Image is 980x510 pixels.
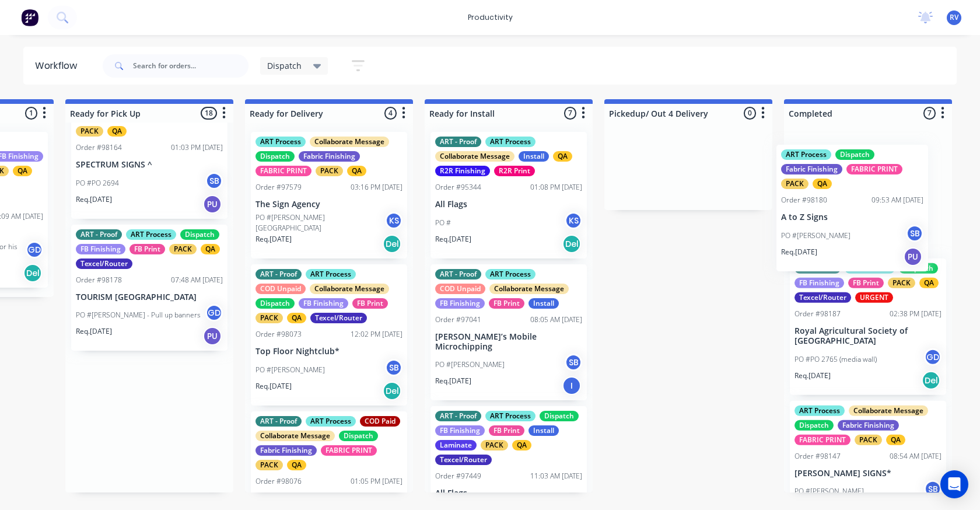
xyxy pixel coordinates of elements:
[21,9,38,26] img: Factory
[35,59,83,73] div: Workflow
[940,470,968,498] div: Open Intercom Messenger
[462,9,519,26] div: productivity
[133,54,249,78] input: Search for orders...
[950,12,958,23] span: RV
[267,60,302,72] span: Dispatch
